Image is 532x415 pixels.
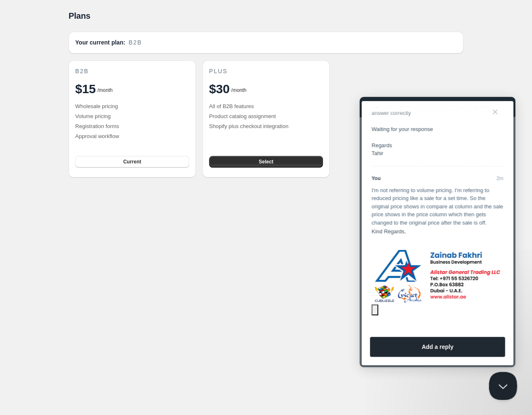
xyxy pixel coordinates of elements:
[97,87,113,93] span: / month
[75,102,189,111] p: Wholesale pricing
[259,158,273,165] span: Select
[12,207,19,218] button: Open image in preview window
[12,147,144,207] img: 0.28869226590.6451669457054151365.198a8833f32__inline__img__src
[75,122,189,131] p: Registration forms
[75,112,189,121] p: Volume pricing
[75,38,125,47] h2: Your current plan:
[128,38,142,47] span: b2b
[360,97,515,367] iframe: Help Scout Beacon - Live Chat, Contact Form, and Knowledge Base
[75,67,89,76] span: b2b
[12,78,137,85] span: You
[137,78,144,85] span: Aug 14, 2025
[209,102,323,111] p: All of B2B features
[10,240,145,260] button: Add a reply
[489,372,517,400] iframe: Help Scout Beacon - Close
[209,81,229,97] h2: $30
[75,156,189,168] button: Current
[12,174,144,180] span: Image preview. Open larger image in dialog window.
[231,87,246,93] span: / month
[209,122,323,131] p: Shopify plus checkout integration
[209,67,228,76] span: plus
[123,158,141,165] span: Current
[75,132,189,141] p: Approval workflow
[75,81,96,97] h2: $15
[12,89,144,130] p: I'm not referring to volume pricing. I'm referring to reduced pricing like a sale for a set time....
[12,131,144,218] div: Kind Regards,
[209,112,323,121] p: Product catalog assignment
[69,11,90,20] span: Plans
[209,156,323,168] button: Select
